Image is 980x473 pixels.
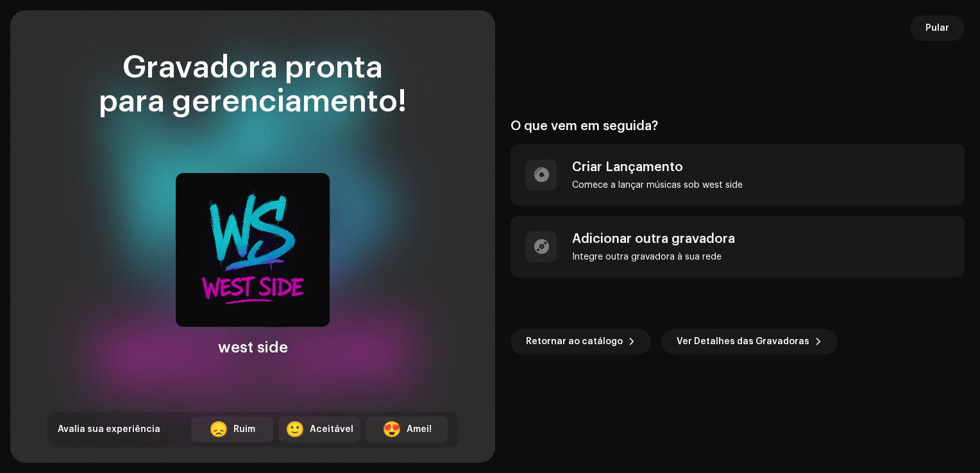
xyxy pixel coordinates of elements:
[58,425,160,434] span: Avalia sua experiência
[382,422,401,437] div: 😍
[572,160,743,175] div: Criar Lançamento
[910,15,965,41] button: Pular
[511,144,965,206] re-a-post-create-item: Criar Lançamento
[511,216,965,278] re-a-post-create-item: Adicionar outra gravadora
[310,423,353,436] div: Aceitável
[176,173,330,327] img: 734a1710-54ab-4a4d-af07-46785cc9189e
[209,422,228,437] div: 😞
[47,51,458,119] div: Gravadora pronta para gerenciamento!
[526,329,623,354] span: Retornar ao catálogo
[661,329,838,354] button: Ver Detalhes das Gravadoras
[572,180,743,190] div: Comece a lançar músicas sob west side
[677,329,809,354] span: Ver Detalhes das Gravadoras
[407,423,432,436] div: Amei!
[572,252,735,262] div: Integre outra gravadora à sua rede
[218,337,288,358] div: west side
[572,231,735,247] div: Adicionar outra gravadora
[925,15,949,41] span: Pular
[511,119,965,134] div: O que vem em seguida?
[511,329,651,354] button: Retornar ao catálogo
[233,423,255,436] div: Ruim
[285,422,305,437] div: 🙂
